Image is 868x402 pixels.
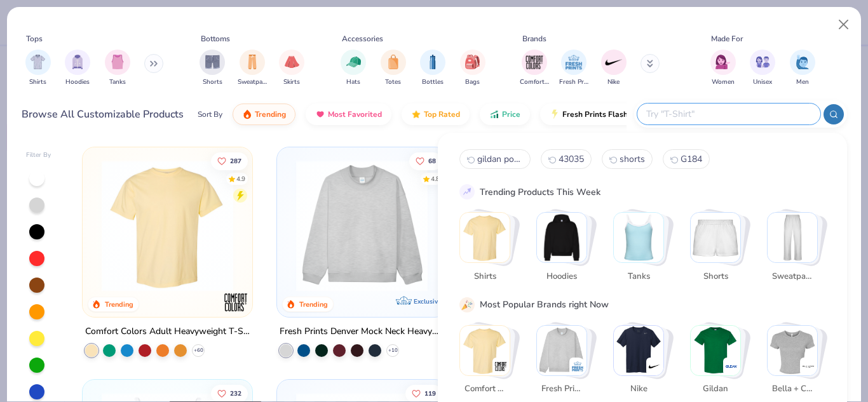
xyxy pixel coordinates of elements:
div: filter for Totes [381,50,406,87]
div: Sort By [198,109,222,120]
button: filter button [420,50,445,87]
span: G184 [681,153,702,165]
span: Tanks [109,77,126,87]
span: Hoodies [541,271,583,283]
span: Women [712,77,735,87]
button: filter button [520,50,549,87]
div: filter for Bottles [420,50,445,87]
span: Most Favorited [328,109,382,119]
span: Bottles [422,77,444,87]
img: Hoodies Image [71,55,85,69]
img: Fresh Prints Image [564,53,583,72]
div: filter for Shorts [200,50,225,87]
button: Most Favorited [306,104,391,125]
div: Accessories [342,33,383,44]
span: Nike [618,383,660,396]
span: Comfort Colors [465,383,506,396]
span: 232 [230,391,241,397]
img: Tanks [614,213,663,262]
img: Totes Image [386,55,400,69]
div: filter for Fresh Prints [559,50,588,87]
span: Skirts [283,77,300,87]
button: Stack Card Button Sweatpants [767,212,825,288]
img: Shirts [460,213,510,262]
button: Trending [233,104,295,125]
span: Bella + Canvas [772,383,813,396]
span: 287 [230,157,241,164]
img: Bella + Canvas [802,360,815,373]
div: filter for Unisex [750,50,775,87]
div: Made For [711,33,743,44]
span: Unisex [753,77,772,87]
span: Hats [346,77,360,87]
button: filter button [381,50,406,87]
span: Gildan [695,383,736,396]
span: Fresh Prints [559,77,588,87]
img: Gildan [691,326,740,375]
span: shorts [620,153,645,165]
img: Tanks Image [111,55,125,69]
div: filter for Tanks [105,50,130,87]
button: G1843 [663,149,710,169]
img: Sweatpants [768,213,817,262]
div: Trending Products This Week [480,185,600,199]
img: flash.gif [550,109,560,119]
button: filter button [279,50,304,87]
button: Like [409,152,442,170]
span: Price [502,109,520,119]
img: trend_line.gif [461,186,473,198]
div: filter for Comfort Colors [520,50,549,87]
button: filter button [710,50,736,87]
button: filter button [790,50,815,87]
button: Stack Card Button Bella + Canvas [767,325,825,401]
div: Filter By [26,151,51,160]
button: Price [480,104,530,125]
img: Shirts Image [31,55,45,69]
img: Skirts Image [285,55,299,69]
div: Comfort Colors Adult Heavyweight T-Shirt [85,324,250,340]
span: Shirts [29,77,46,87]
span: Shorts [203,77,222,87]
div: Fresh Prints Denver Mock Neck Heavyweight Sweatshirt [280,324,444,340]
div: Tops [26,33,43,44]
img: TopRated.gif [411,109,421,119]
span: 43035 [559,153,584,165]
span: Men [796,77,809,87]
img: party_popper.gif [461,299,473,311]
span: 68 [428,157,435,164]
button: Like [211,152,248,170]
button: Stack Card Button Fresh Prints [536,325,595,401]
img: Comfort Colors logo [224,290,249,315]
span: Trending [255,109,286,119]
img: Men Image [796,55,810,69]
img: Shorts [691,213,740,262]
span: 119 [424,391,435,397]
span: gildan pocket [477,153,523,165]
img: a90f7c54-8796-4cb2-9d6e-4e9644cfe0fe [434,160,578,291]
span: Fresh Prints Flash [562,109,628,119]
button: Stack Card Button Tanks [613,212,672,288]
span: Fresh Prints [541,383,583,396]
span: + 10 [388,347,397,354]
img: Bags Image [465,55,479,69]
img: Women Image [715,55,730,69]
button: Top Rated [402,104,470,125]
button: filter button [105,50,130,87]
span: Comfort Colors [520,77,549,87]
img: Sweatpants Image [245,55,259,69]
button: filter button [25,50,51,87]
button: Stack Card Button Shirts [459,212,518,288]
img: Comfort Colors [460,326,510,375]
img: 029b8af0-80e6-406f-9fdc-fdf898547912 [95,160,240,291]
img: trending.gif [242,109,252,119]
img: Bottles Image [426,55,440,69]
div: Browse All Customizable Products [22,107,184,122]
button: filter button [341,50,366,87]
img: Comfort Colors [494,360,507,373]
div: filter for Men [790,50,815,87]
button: filter button [200,50,225,87]
button: filter button [238,50,267,87]
div: 4.8 [430,174,439,184]
div: filter for Sweatpants [238,50,267,87]
img: Fresh Prints [537,326,587,375]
